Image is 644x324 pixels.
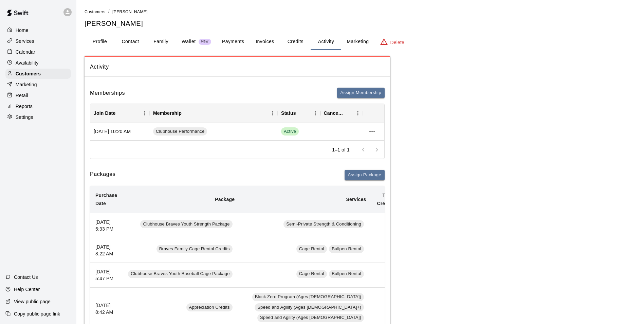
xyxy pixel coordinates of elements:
[85,34,115,50] button: Profile
[90,170,115,180] h6: Packages
[345,170,385,180] button: Assign Package
[16,59,39,66] p: Availability
[128,272,235,277] a: Clubhouse Braves Youth Baseball Cage Package
[281,127,299,136] span: Active
[250,34,280,50] button: Invoices
[320,104,363,123] div: Cancel Date
[337,88,385,98] button: Assign Membership
[5,112,71,122] a: Settings
[153,127,209,136] a: Clubhouse Performance
[346,197,366,202] b: Services
[371,238,399,263] td: 10
[296,108,306,118] button: Sort
[16,38,34,44] p: Services
[90,62,385,71] span: Activity
[108,8,110,15] li: /
[343,108,353,118] button: Sort
[146,34,176,50] button: Family
[157,246,233,252] span: Braves Family Cage Rental Credits
[95,193,117,206] b: Purchase Date
[14,286,40,293] p: Help Center
[16,49,35,55] p: Calendar
[16,81,37,88] p: Marketing
[85,19,636,28] h5: [PERSON_NAME]
[329,246,364,252] span: Bullpen Rental
[366,126,378,137] button: more actions
[157,247,235,252] a: Braves Family Cage Rental Credits
[153,128,207,135] span: Clubhouse Performance
[371,213,399,238] td: 20
[257,314,364,321] span: Speed and Agility (Ages [DEMOGRAPHIC_DATA])
[5,36,71,46] a: Services
[115,34,146,50] button: Contact
[215,197,235,202] b: Package
[94,104,115,123] div: Join Date
[16,92,28,99] p: Retail
[140,222,235,228] a: Clubhouse Braves Youth Strength Package
[14,274,38,281] p: Contact Us
[153,104,182,123] div: Membership
[310,108,320,118] button: Menu
[182,108,191,118] button: Sort
[90,238,123,263] th: [DATE] 8:22 AM
[341,34,374,50] button: Marketing
[14,298,51,305] p: View public page
[90,263,123,287] th: [DATE] 5:47 PM
[332,146,350,153] p: 1–1 of 1
[377,193,393,206] b: Total Credits
[371,263,399,287] td: 10
[16,103,33,110] p: Reports
[16,114,33,121] p: Settings
[112,10,148,14] span: [PERSON_NAME]
[268,108,278,118] button: Menu
[85,10,106,14] span: Customers
[252,294,364,300] span: Block Zero Program (Ages [DEMOGRAPHIC_DATA])
[85,34,636,50] div: basic tabs example
[90,104,150,123] div: Join Date
[140,221,232,228] span: Clubhouse Braves Youth Strength Package
[296,271,327,277] span: Cage Rental
[85,8,636,16] nav: breadcrumb
[85,9,106,14] a: Customers
[186,305,235,311] a: Appreciation Credits
[324,104,344,123] div: Cancel Date
[115,108,125,118] button: Sort
[5,58,71,68] a: Availability
[296,246,327,252] span: Cage Rental
[390,39,404,46] p: Delete
[90,213,123,238] th: [DATE] 5:33 PM
[281,128,299,135] span: Active
[16,70,41,77] p: Customers
[329,271,364,277] span: Bullpen Rental
[283,221,364,228] span: Semi-Private Strength & Conditioning
[16,27,29,34] p: Home
[5,47,71,57] a: Calendar
[182,38,196,45] p: Wallet
[255,304,364,311] span: Speed and Agility (Ages [DEMOGRAPHIC_DATA]+)
[353,108,363,118] button: Menu
[311,34,341,50] button: Activity
[199,39,211,44] span: New
[5,69,71,79] a: Customers
[5,79,71,90] a: Marketing
[281,104,296,123] div: Status
[5,90,71,101] a: Retail
[140,108,150,118] button: Menu
[280,34,311,50] button: Credits
[128,271,232,277] span: Clubhouse Braves Youth Baseball Cage Package
[5,25,71,35] a: Home
[90,123,150,141] div: [DATE] 10:20 AM
[5,101,71,111] a: Reports
[186,304,233,311] span: Appreciation Credits
[90,89,125,97] h6: Memberships
[14,310,60,317] p: Copy public page link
